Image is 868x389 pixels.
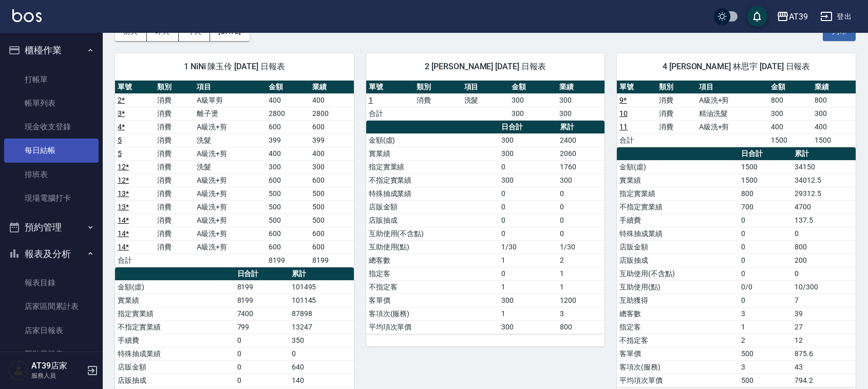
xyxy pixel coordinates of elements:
[194,240,266,254] td: A級洗+剪
[4,271,99,295] a: 報表目錄
[792,227,856,240] td: 0
[619,109,628,118] a: 10
[115,374,235,387] td: 店販抽成
[617,200,738,213] td: 不指定實業績
[812,107,856,120] td: 300
[792,200,856,213] td: 4700
[557,294,605,307] td: 1200
[366,133,499,147] td: 金額(虛)
[115,280,235,294] td: 金額(虛)
[289,347,354,360] td: 0
[557,173,605,187] td: 300
[739,200,792,213] td: 700
[366,280,499,294] td: 不指定客
[617,360,738,374] td: 客項次(服務)
[499,280,557,294] td: 1
[366,294,499,307] td: 客單價
[4,68,99,91] a: 打帳單
[366,81,414,94] th: 單號
[617,294,738,307] td: 互助獲得
[739,213,792,227] td: 0
[617,254,738,267] td: 店販抽成
[812,120,856,133] td: 400
[557,320,605,334] td: 800
[194,147,266,160] td: A級洗+剪
[194,107,266,120] td: 離子燙
[617,173,738,187] td: 實業績
[812,133,856,147] td: 1500
[617,187,738,200] td: 指定實業績
[499,213,557,227] td: 0
[772,6,812,27] button: AT39
[155,227,194,240] td: 消費
[739,294,792,307] td: 0
[194,93,266,107] td: A級單剪
[509,93,557,107] td: 300
[4,163,99,186] a: 排班表
[155,107,194,120] td: 消費
[266,187,310,200] td: 500
[557,200,605,213] td: 0
[235,267,289,281] th: 日合計
[4,342,99,366] a: 互助日報表
[194,160,266,173] td: 洗髮
[617,81,856,147] table: a dense table
[366,200,499,213] td: 店販金額
[656,93,696,107] td: 消費
[366,213,499,227] td: 店販抽成
[739,147,792,161] th: 日合計
[235,280,289,294] td: 8199
[557,160,605,173] td: 1760
[4,319,99,342] a: 店家日報表
[266,133,310,147] td: 399
[366,147,499,160] td: 實業績
[557,213,605,227] td: 0
[792,347,856,360] td: 875.6
[557,133,605,147] td: 2400
[792,374,856,387] td: 794.2
[266,200,310,213] td: 500
[115,360,235,374] td: 店販金額
[792,160,856,173] td: 34150
[696,81,768,94] th: 項目
[155,240,194,254] td: 消費
[369,96,373,104] a: 1
[792,213,856,227] td: 137.5
[235,320,289,334] td: 799
[266,147,310,160] td: 400
[194,227,266,240] td: A級洗+剪
[792,187,856,200] td: 29312.5
[289,267,354,281] th: 累計
[696,107,768,120] td: 精油洗髮
[656,107,696,120] td: 消費
[509,81,557,94] th: 金額
[289,360,354,374] td: 640
[12,9,42,22] img: Logo
[792,280,856,294] td: 10/300
[557,187,605,200] td: 0
[414,93,462,107] td: 消費
[792,360,856,374] td: 43
[310,93,353,107] td: 400
[739,254,792,267] td: 0
[366,187,499,200] td: 特殊抽成業績
[266,93,310,107] td: 400
[118,149,122,158] a: 5
[617,160,738,173] td: 金額(虛)
[155,133,194,147] td: 消費
[194,120,266,133] td: A級洗+剪
[366,254,499,267] td: 總客數
[792,254,856,267] td: 200
[127,62,342,72] span: 1 NiNi 陳玉伶 [DATE] 日報表
[8,360,29,381] img: Person
[235,347,289,360] td: 0
[266,173,310,187] td: 600
[155,200,194,213] td: 消費
[266,227,310,240] td: 600
[4,115,99,139] a: 現金收支登錄
[557,267,605,280] td: 1
[499,147,557,160] td: 300
[310,133,353,147] td: 399
[366,173,499,187] td: 不指定實業績
[4,139,99,162] a: 每日結帳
